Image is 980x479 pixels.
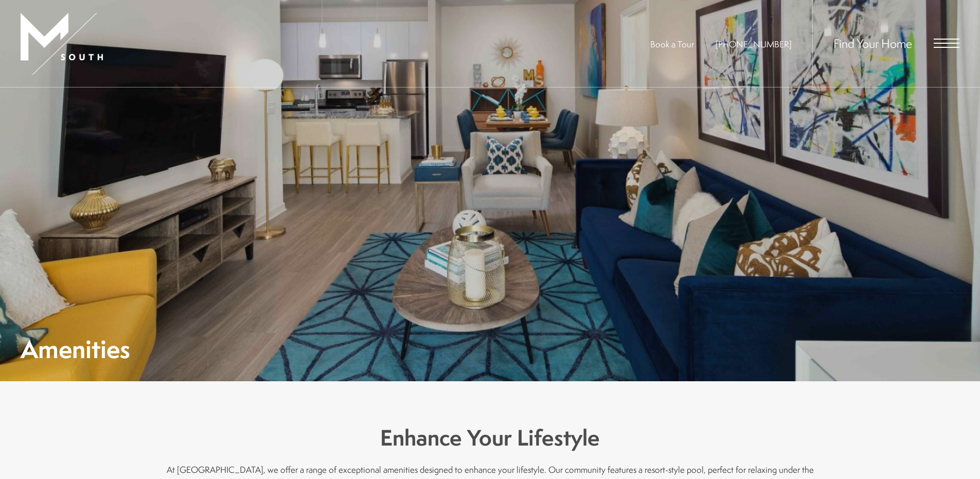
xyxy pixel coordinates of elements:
a: Find Your Home [833,35,912,51]
a: Book a Tour [650,38,694,50]
h1: Amenities [21,338,130,361]
h3: Enhance Your Lifestyle [156,422,825,453]
button: Open Menu [934,39,959,48]
img: MSouth [21,13,103,75]
a: Call Us at 813-570-8014 [716,38,792,50]
span: [PHONE_NUMBER] [716,38,792,50]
